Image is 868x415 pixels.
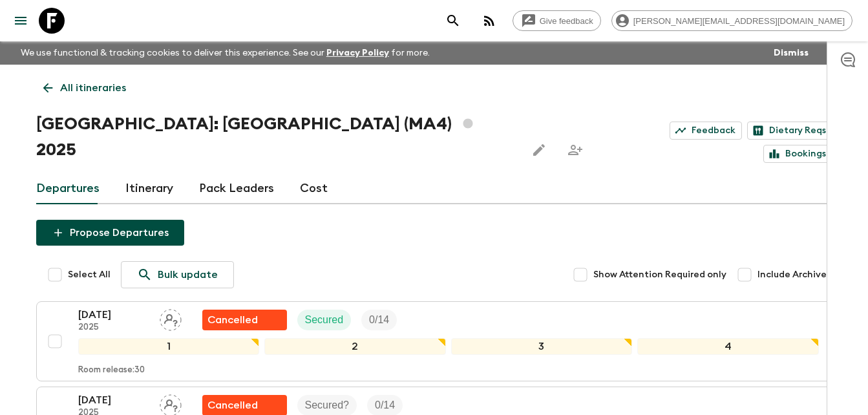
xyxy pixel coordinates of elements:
h1: [GEOGRAPHIC_DATA]: [GEOGRAPHIC_DATA] (MA4) 2025 [36,111,516,163]
p: [DATE] [78,307,149,323]
p: 0 / 14 [369,312,389,328]
p: We use functional & tracking cookies to deliver this experience. See our for more. [16,41,435,65]
p: 2025 [78,323,149,333]
div: 3 [451,338,633,355]
span: Include Archived [757,268,832,281]
div: 1 [78,338,260,355]
button: Propose Departures [36,220,184,246]
div: [PERSON_NAME][EMAIL_ADDRESS][DOMAIN_NAME] [611,10,852,31]
a: Dietary Reqs [747,122,832,140]
button: [DATE]2025Assign pack leaderFlash Pack cancellationSecuredTrip Fill1234Room release:30 [36,301,832,381]
p: Bulk update [158,267,218,282]
a: All itineraries [36,75,133,101]
div: Secured [297,310,352,330]
a: Feedback [670,122,742,140]
div: 2 [264,338,446,355]
button: Dismiss [770,44,812,62]
div: Trip Fill [361,310,397,330]
div: 4 [637,338,819,355]
span: Share this itinerary [562,137,588,163]
a: Cost [300,173,328,204]
button: search adventures [440,8,466,34]
span: Give feedback [533,16,600,26]
a: Departures [36,173,100,204]
p: Cancelled [207,312,258,328]
span: [PERSON_NAME][EMAIL_ADDRESS][DOMAIN_NAME] [626,16,852,26]
div: Flash Pack cancellation [202,310,287,330]
p: Cancelled [207,398,258,413]
button: menu [8,8,34,34]
p: 0 / 14 [375,398,395,413]
p: Secured [305,312,344,328]
a: Give feedback [513,10,601,31]
span: Assign pack leader [160,313,182,323]
a: Bookings [763,145,832,163]
a: Pack Leaders [199,173,274,204]
p: All itineraries [60,80,126,96]
a: Bulk update [121,261,234,288]
p: Secured? [305,398,350,413]
button: Edit this itinerary [526,137,552,163]
a: Itinerary [125,173,173,204]
span: Assign pack leader [160,398,182,409]
span: Select All [68,268,111,281]
span: Show Attention Required only [593,268,726,281]
p: Room release: 30 [78,365,145,376]
p: [DATE] [78,392,149,408]
a: Privacy Policy [326,48,389,58]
